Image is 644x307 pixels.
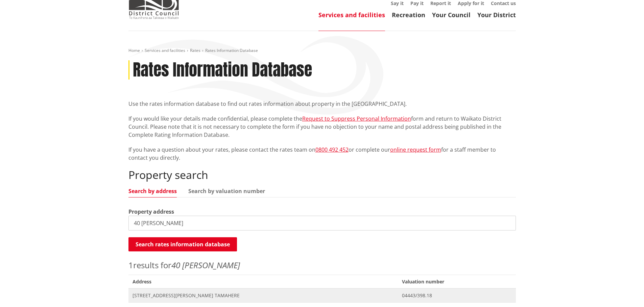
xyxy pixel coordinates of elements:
[128,237,237,251] button: Search rates information database
[128,168,516,181] h2: Property search
[128,208,174,216] label: Property address
[392,11,425,19] a: Recreation
[128,115,516,139] p: If you would like your details made confidential, please complete the form and return to Waikato ...
[128,146,516,162] p: If you have a question about your rates, please contact the rates team on or complete our for a s...
[402,292,511,299] span: 04443/398.18
[398,275,516,288] span: Valuation number
[302,115,411,122] a: Request to Suppress Personal Information
[171,259,240,271] em: 40 [PERSON_NAME]
[128,275,398,288] span: Address
[128,216,516,231] input: e.g. Duke Street NGARUAWAHIA
[133,292,394,299] span: [STREET_ADDRESS][PERSON_NAME] TAMAHERE
[128,259,133,271] span: 1
[128,100,516,108] p: Use the rates information database to find out rates information about property in the [GEOGRAPHI...
[205,48,258,53] span: Rates Information Database
[318,11,385,19] a: Services and facilities
[390,146,441,153] a: online request form
[145,48,185,53] a: Services and facilities
[190,48,200,53] a: Rates
[128,288,516,302] a: [STREET_ADDRESS][PERSON_NAME] TAMAHERE 04443/398.18
[128,48,516,54] nav: breadcrumb
[477,11,516,19] a: Your District
[613,279,637,303] iframe: Messenger Launcher
[128,259,516,271] p: results for
[432,11,471,19] a: Your Council
[128,188,177,194] a: Search by address
[315,146,349,153] a: 0800 492 452
[133,60,312,80] h1: Rates Information Database
[128,48,140,53] a: Home
[188,188,265,194] a: Search by valuation number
